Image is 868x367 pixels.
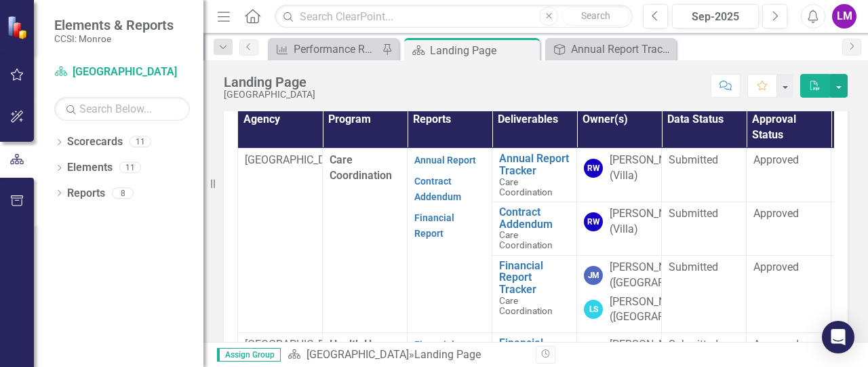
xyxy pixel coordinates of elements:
div: Sep-2025 [677,9,754,25]
td: Double-Click to Edit [747,255,831,332]
div: Landing Page [430,42,536,59]
img: ClearPoint Strategy [7,16,31,39]
span: Search [581,10,610,21]
td: Double-Click to Edit [662,149,747,202]
td: Double-Click to Edit [747,149,831,202]
span: Care Coordination [499,295,553,316]
span: Submitted [669,207,718,220]
div: RW [584,159,603,178]
span: Approved [753,338,799,351]
a: [GEOGRAPHIC_DATA] [307,348,409,361]
span: Approved [753,207,799,220]
div: [PERSON_NAME] ([GEOGRAPHIC_DATA]) [610,294,719,326]
a: Contract Addendum [414,176,461,202]
span: Care Coordination [330,153,392,182]
a: Elements [67,160,113,176]
a: Annual Report Tracker [549,41,673,58]
div: [PERSON_NAME] ([GEOGRAPHIC_DATA]) [610,260,719,291]
span: Submitted [669,260,718,273]
span: Care Coordination [499,176,553,197]
p: [GEOGRAPHIC_DATA] [245,153,315,168]
small: CCSI: Monroe [54,33,174,44]
a: Scorecards [67,134,123,150]
td: Double-Click to Edit [662,255,747,332]
button: Search [561,7,629,26]
div: LS [584,300,603,319]
div: Landing Page [414,348,481,361]
div: [GEOGRAPHIC_DATA] [224,90,315,100]
span: Assign Group [217,348,281,362]
button: LM [832,4,856,28]
span: Elements & Reports [54,17,174,33]
a: Financial Report [414,339,454,366]
div: Performance Report [294,41,378,58]
div: Annual Report Tracker [571,41,673,58]
input: Search ClearPoint... [275,5,633,28]
input: Search Below... [54,97,190,121]
div: » [288,347,526,363]
div: 8 [112,187,134,199]
span: Care Coordination [499,229,553,250]
a: Performance Report [271,41,378,58]
td: Double-Click to Edit Right Click for Context Menu [492,149,577,202]
div: Landing Page [224,75,315,90]
div: 11 [119,162,141,174]
a: Annual Report [414,155,476,166]
span: Submitted [669,338,718,351]
a: Financial Report Tracker [499,260,570,296]
p: [GEOGRAPHIC_DATA] [245,337,315,353]
div: Open Intercom Messenger [822,321,854,353]
a: Reports [67,186,105,201]
div: RW [584,212,603,231]
td: Double-Click to Edit Right Click for Context Menu [492,202,577,256]
a: [GEOGRAPHIC_DATA] [54,64,190,80]
button: Sep-2025 [672,4,759,28]
td: Double-Click to Edit [747,202,831,256]
td: Double-Click to Edit [662,202,747,256]
span: Submitted [669,153,718,166]
div: JM [584,266,603,285]
a: Annual Report Tracker [499,153,570,176]
div: [PERSON_NAME] (Villa) [610,206,691,237]
div: [PERSON_NAME] (Villa) [610,153,691,184]
div: 11 [130,136,151,148]
span: Approved [753,153,799,166]
a: Financial Report [414,212,454,239]
span: Approved [753,260,799,273]
a: Contract Addendum [499,206,570,230]
td: Double-Click to Edit Right Click for Context Menu [492,255,577,332]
